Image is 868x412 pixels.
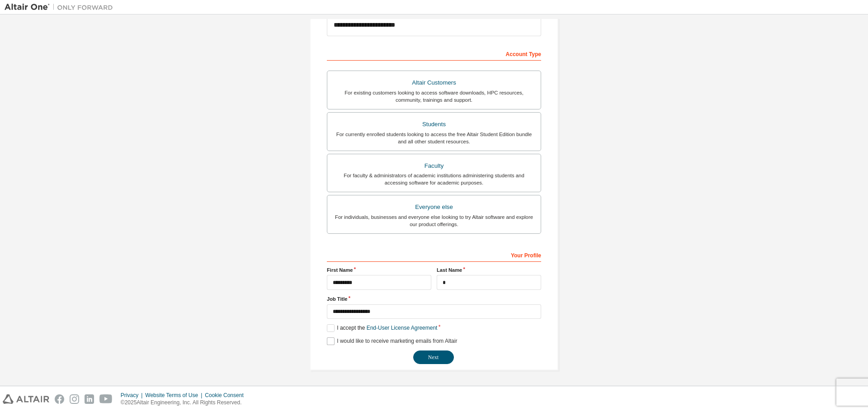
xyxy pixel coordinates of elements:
img: Altair One [5,3,118,12]
p: © 2025 Altair Engineering, Inc. All Rights Reserved. [121,399,249,407]
label: I accept the [327,324,437,332]
div: For faculty & administrators of academic institutions administering students and accessing softwa... [333,172,535,186]
label: Last Name [437,266,541,274]
img: facebook.svg [55,394,64,404]
label: Job Title [327,295,541,303]
div: Website Terms of Use [145,392,205,399]
div: Privacy [121,392,145,399]
div: Your Profile [327,247,541,262]
div: Account Type [327,46,541,61]
button: Next [413,350,454,364]
div: Students [333,118,535,131]
img: instagram.svg [70,394,79,404]
div: For currently enrolled students looking to access the free Altair Student Edition bundle and all ... [333,131,535,145]
label: I would like to receive marketing emails from Altair [327,337,457,345]
a: End-User License Agreement [367,325,438,331]
img: youtube.svg [99,394,113,404]
div: Cookie Consent [205,392,249,399]
div: Everyone else [333,201,535,213]
div: For individuals, businesses and everyone else looking to try Altair software and explore our prod... [333,213,535,228]
img: linkedin.svg [85,394,94,404]
label: First Name [327,266,431,274]
div: For existing customers looking to access software downloads, HPC resources, community, trainings ... [333,89,535,104]
img: altair_logo.svg [3,394,49,404]
div: Faculty [333,160,535,172]
div: Altair Customers [333,76,535,89]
